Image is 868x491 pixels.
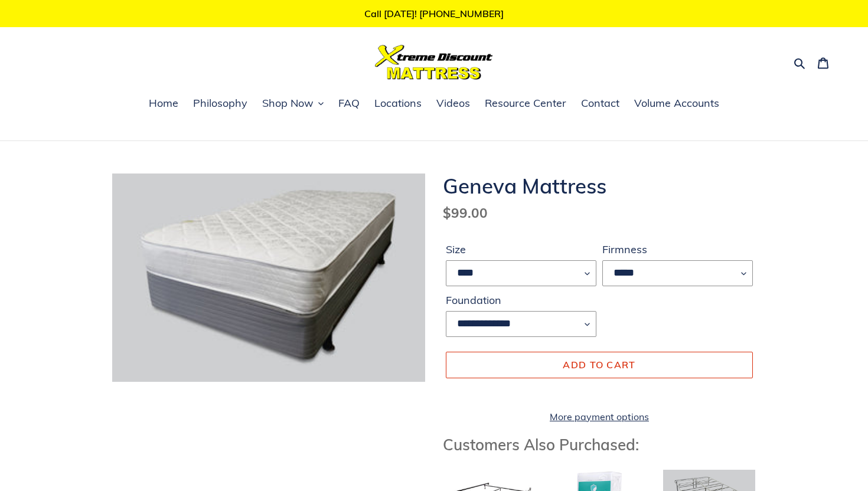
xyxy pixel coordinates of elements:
a: Contact [575,95,625,113]
a: Volume Accounts [628,95,725,113]
span: Philosophy [193,96,247,110]
button: Shop Now [256,95,329,113]
span: Shop Now [262,96,314,110]
span: Volume Accounts [634,96,719,110]
span: Contact [581,96,619,110]
h3: Customers Also Purchased: [443,436,756,454]
span: FAQ [338,96,360,110]
a: Home [143,95,184,113]
label: Size [446,241,596,257]
label: Foundation [446,292,596,308]
span: $99.00 [443,204,488,221]
span: Locations [374,96,422,110]
a: Locations [368,95,428,113]
a: Videos [430,95,476,113]
span: Resource Center [485,96,566,110]
a: FAQ [332,95,366,113]
h1: Geneva Mattress [443,174,756,198]
label: Firmness [602,241,753,257]
a: Philosophy [187,95,253,113]
button: Add to cart [446,352,753,378]
img: Xtreme Discount Mattress [375,45,493,80]
a: More payment options [446,410,753,424]
a: Resource Center [479,95,572,113]
span: Videos [436,96,470,110]
span: Home [149,96,178,110]
span: Add to cart [563,359,635,371]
